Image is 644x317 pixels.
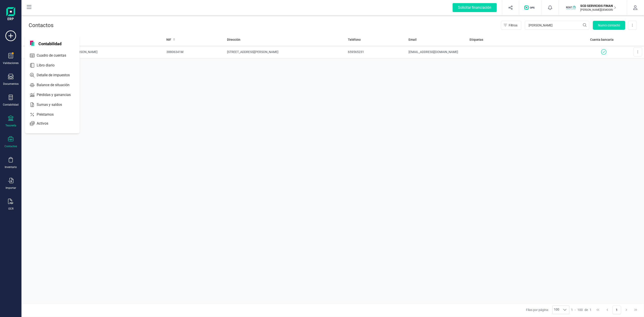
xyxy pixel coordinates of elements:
[585,308,588,312] span: de
[407,46,468,58] td: [EMAIL_ADDRESS][DOMAIN_NAME]
[35,121,56,126] span: Activos
[4,145,17,148] div: Contactos
[622,306,631,314] button: Next Page
[590,308,591,312] span: 1
[524,5,536,10] img: Logo de OPS
[564,0,621,15] button: SCSCD SERVICIOS FINANCIEROS SL[PERSON_NAME][DEMOGRAPHIC_DATA][DEMOGRAPHIC_DATA]
[165,46,225,58] td: 38806341M
[35,112,62,117] span: Préstamos
[566,3,576,13] img: SC
[3,82,19,86] div: Documentos
[580,8,616,12] p: [PERSON_NAME][DEMOGRAPHIC_DATA][DEMOGRAPHIC_DATA]
[6,7,15,21] img: Logo Finanedi
[35,72,78,78] span: Detalle de impuestos
[553,306,561,314] span: 100
[5,165,17,169] div: Inventario
[447,0,502,15] button: Solicitar financiación
[409,37,417,42] span: Email
[577,308,583,312] span: 100
[225,46,346,58] td: [STREET_ADDRESS][PERSON_NAME]
[470,37,483,42] span: Etiquetas
[525,21,589,30] input: Buscar contacto
[594,306,602,314] button: First Page
[593,21,625,30] button: Nuevo contacto
[35,53,74,58] span: Cuadro de cuentas
[501,21,521,30] button: Filtros
[3,61,19,65] div: Validaciones
[29,22,53,29] p: Contactos
[526,306,569,314] div: Filas por página:
[35,92,79,98] span: Pérdidas y ganancias
[603,306,612,314] button: Previous Page
[6,186,16,190] div: Importar
[44,46,165,58] td: M [PERSON_NAME] [PERSON_NAME]
[346,46,407,58] td: 659565231
[453,3,497,12] div: Solicitar financiación
[5,124,16,127] div: Tesorería
[35,102,70,107] span: Sumas y saldos
[35,82,78,88] span: Balance de situación
[509,23,517,28] span: Filtros
[522,0,539,15] button: Logo de OPS
[580,4,616,8] p: SCD SERVICIOS FINANCIEROS SL
[227,37,240,42] span: Dirección
[590,37,614,42] span: Cuenta bancaria
[348,37,361,42] span: Teléfono
[612,306,621,314] button: Page 1
[35,63,63,68] span: Libro diario
[598,23,620,28] span: Nuevo contacto
[3,103,19,106] div: Contabilidad
[166,37,171,42] span: NIF
[631,306,640,314] button: Last Page
[571,308,573,312] span: 1
[571,308,591,312] div: -
[8,207,13,211] div: OCR
[36,41,64,46] span: Contabilidad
